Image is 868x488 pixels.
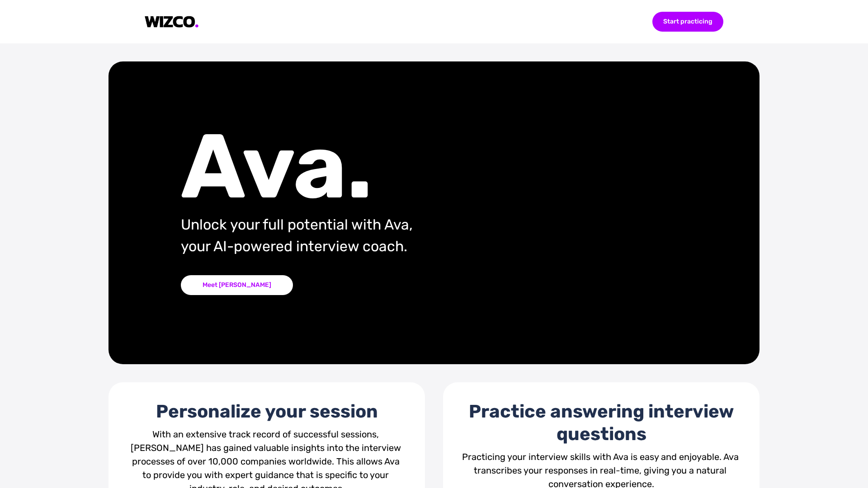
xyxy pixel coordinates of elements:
div: Unlock your full potential with Ava, your AI-powered interview coach. [181,214,492,257]
div: Practice answering interview questions [461,400,741,446]
div: Personalize your session [127,400,407,423]
img: logo [145,16,199,28]
div: Start practicing [652,12,723,32]
div: Ava. [181,131,492,203]
div: Meet [PERSON_NAME] [181,275,293,295]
